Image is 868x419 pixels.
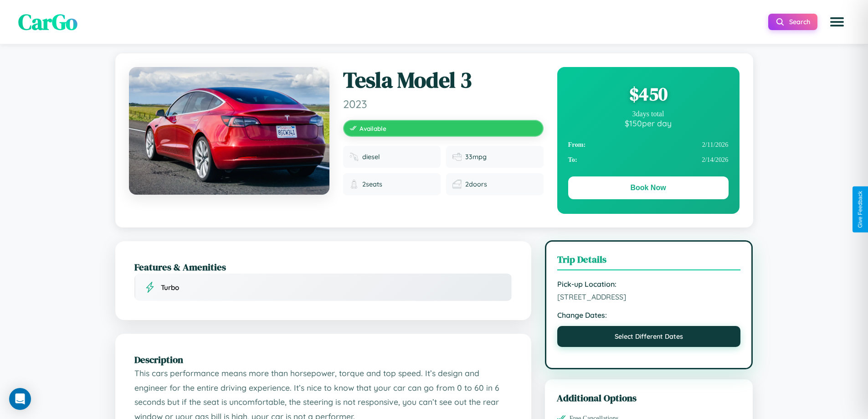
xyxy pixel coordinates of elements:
[568,82,729,106] div: $ 450
[557,391,741,404] h3: Additional Options
[568,141,586,149] strong: From:
[568,176,729,199] button: Book Now
[568,156,577,164] strong: To:
[349,152,359,161] img: Fuel type
[568,110,729,118] div: 3 days total
[568,137,729,152] div: 2 / 11 / 2026
[557,279,741,289] strong: Pick-up Location:
[362,153,380,161] span: diesel
[134,260,512,274] h2: Features & Amenities
[129,67,329,195] img: Tesla Model 3 2023
[557,292,741,301] span: [STREET_ADDRESS]
[857,191,863,228] div: Give Feedback
[452,180,462,189] img: Doors
[824,9,850,35] button: Open menu
[568,152,729,167] div: 2 / 14 / 2026
[452,152,462,161] img: Fuel efficiency
[360,124,386,132] span: Available
[349,180,359,189] img: Seats
[134,353,512,366] h2: Description
[465,180,487,188] span: 2 doors
[557,253,741,270] h3: Trip Details
[789,18,810,26] span: Search
[557,310,741,320] strong: Change Dates:
[161,283,179,292] span: Turbo
[557,326,741,347] button: Select Different Dates
[465,153,487,161] span: 33 mpg
[343,67,544,93] h1: Tesla Model 3
[18,7,77,37] span: CarGo
[362,180,382,188] span: 2 seats
[768,14,817,30] button: Search
[343,97,544,111] span: 2023
[568,118,729,128] div: $ 150 per day
[9,388,31,410] div: Open Intercom Messenger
